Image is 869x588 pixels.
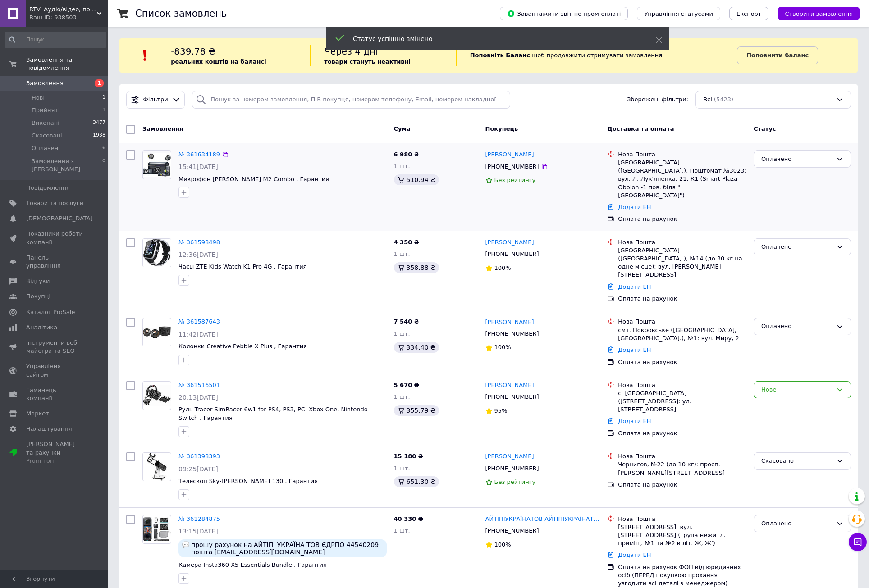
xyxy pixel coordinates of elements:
span: Маркет [26,410,49,418]
img: :exclamation: [138,49,152,62]
span: Показники роботи компанії [26,230,83,246]
span: 6 980 ₴ [394,151,419,158]
span: Покупець [485,125,518,132]
a: Колонки Creative Pebble X Plus , Гарантия [178,343,307,350]
span: Гаманець компанії [26,386,83,402]
span: 1 [95,79,104,87]
a: Фото товару [142,452,171,481]
div: Нова Пошта [618,238,746,246]
div: Оплачено [761,322,832,331]
div: 510.94 ₴ [394,174,439,185]
span: RTV: Аудіо/відео, побутова та комп'ютерна техніка з Європи [29,5,97,14]
div: Нова Пошта [618,452,746,460]
span: 100% [494,344,511,351]
span: Відгуки [26,277,50,285]
span: 6 [102,144,105,152]
span: 1 шт. [394,251,410,257]
a: Руль Tracer SimRacer 6w1 for PS4, PS3, PC, Xbox One, Nintendo Switch , Гарантия [178,406,368,421]
a: № 361516501 [178,382,220,388]
div: смт. Покровське ([GEOGRAPHIC_DATA], [GEOGRAPHIC_DATA].), №1: вул. Миру, 2 [618,326,746,342]
div: с. [GEOGRAPHIC_DATA] ([STREET_ADDRESS]: ул. [STREET_ADDRESS] [618,389,746,414]
span: Фільтри [143,96,168,104]
span: Експорт [736,10,762,17]
span: Завантажити звіт по пром-оплаті [507,9,621,18]
span: 12:36[DATE] [178,251,218,258]
a: № 361598498 [178,239,220,246]
span: 1 шт. [394,527,410,534]
div: Скасовано [761,456,832,466]
div: Оплата на рахунок [618,358,746,366]
div: [PHONE_NUMBER] [484,161,541,173]
a: [PERSON_NAME] [485,381,534,390]
span: Всі [703,96,712,104]
a: Додати ЕН [618,418,651,424]
div: Нова Пошта [618,150,746,159]
a: Часы ZTE Kids Watch K1 Pro 4G , Гарантия [178,263,306,270]
span: Виконані [32,119,59,127]
div: Нове [761,385,832,395]
a: [PERSON_NAME] [485,150,534,159]
span: Прийняті [32,106,59,114]
span: 15 180 ₴ [394,453,423,460]
span: 1 шт. [394,163,410,169]
span: (5423) [714,96,733,103]
a: [PERSON_NAME] [485,238,534,247]
a: [PERSON_NAME] [485,452,534,461]
a: Додати ЕН [618,204,651,210]
span: [PERSON_NAME] та рахунки [26,440,83,465]
img: Фото товару [143,239,171,267]
span: 1 [102,106,105,114]
span: Панель управління [26,254,83,270]
span: Статус [754,125,776,132]
a: Створити замовлення [768,10,860,17]
span: Замовлення [26,79,64,87]
input: Пошук [5,32,106,48]
a: Додати ЕН [618,283,651,290]
span: Збережені фільтри: [627,96,688,104]
span: Микрофон [PERSON_NAME] M2 Combo , Гарантия [178,176,329,182]
span: 1 шт. [394,393,410,400]
b: товари стануть неактивні [324,58,411,65]
span: Аналітика [26,324,57,332]
img: Фото товару [143,517,171,541]
span: Повідомлення [26,184,70,192]
div: Оплата на рахунок [618,295,746,303]
div: [PHONE_NUMBER] [484,328,541,340]
a: [PERSON_NAME] [485,318,534,327]
span: 1 [102,94,105,102]
a: Телескоп Sky-[PERSON_NAME] 130 , Гарантия [178,478,318,484]
span: 4 350 ₴ [394,239,419,246]
img: Фото товару [143,153,171,177]
span: Налаштування [26,425,72,433]
span: 11:42[DATE] [178,331,218,338]
span: 95% [494,407,508,414]
span: 100% [494,541,511,548]
span: 1 шт. [394,330,410,337]
span: прошу рахунок на АЙТІПІ УКРАЇНА ТОВ ЄДРПО 44540209 пошта [EMAIL_ADDRESS][DOMAIN_NAME] [191,541,383,556]
div: [PHONE_NUMBER] [484,463,541,474]
span: -839.78 ₴ [171,46,215,57]
div: 355.79 ₴ [394,405,439,416]
span: Доставка та оплата [607,125,674,132]
div: Нова Пошта [618,381,746,389]
span: 40 330 ₴ [394,515,423,522]
b: Поповнити баланс [746,52,809,59]
span: Замовлення з [PERSON_NAME] [32,157,102,173]
span: 100% [494,264,511,271]
span: Камера Insta360 X5 Essentials Bundle , Гарантия [178,561,327,568]
div: Ваш ID: 938503 [29,14,108,22]
span: 20:13[DATE] [178,394,218,401]
input: Пошук за номером замовлення, ПІБ покупця, номером телефону, Email, номером накладної [192,91,510,109]
span: Без рейтингу [494,479,536,485]
div: [GEOGRAPHIC_DATA] ([GEOGRAPHIC_DATA].), №14 (до 30 кг на одне місце): вул. [PERSON_NAME][STREET_A... [618,246,746,279]
span: Каталог ProSale [26,308,75,316]
div: Чернигов, №22 (до 10 кг): просп. [PERSON_NAME][STREET_ADDRESS] [618,460,746,477]
span: Cума [394,125,411,132]
div: 358.88 ₴ [394,262,439,273]
div: Оплачено [761,242,832,252]
span: Управління статусами [644,10,713,17]
div: Нова Пошта [618,515,746,523]
button: Управління статусами [637,7,720,20]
